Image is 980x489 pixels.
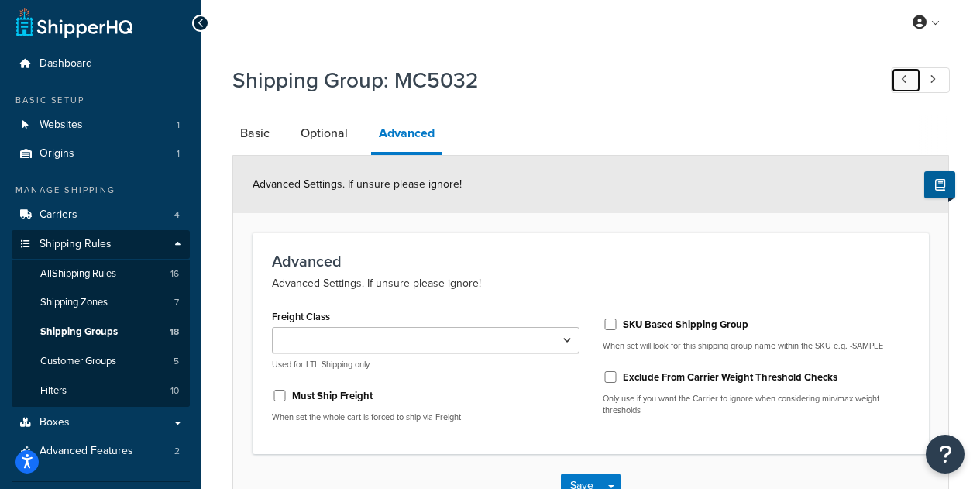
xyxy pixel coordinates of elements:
p: Only use if you want the Carrier to ignore when considering min/max weight thresholds [603,393,910,417]
a: Filters10 [12,377,190,405]
span: 1 [177,147,180,160]
div: Manage Shipping [12,184,190,197]
span: Dashboard [40,57,92,71]
label: Exclude From Carrier Weight Threshold Checks [623,370,837,384]
a: Boxes [12,408,190,437]
a: AllShipping Rules16 [12,260,190,288]
span: Advanced Settings. If unsure please ignore! [253,176,462,192]
span: Shipping Zones [40,296,108,309]
span: Boxes [40,416,70,429]
a: Shipping Groups18 [12,318,190,346]
li: Carriers [12,201,190,229]
label: Freight Class [272,311,330,322]
span: Shipping Groups [40,325,118,339]
span: Advanced Features [40,445,133,458]
li: Shipping Rules [12,230,190,407]
a: Shipping Rules [12,230,190,259]
a: Advanced Features2 [12,437,190,466]
h1: Shipping Group: MC5032 [232,65,862,95]
a: Advanced [371,115,442,155]
h3: Advanced [272,253,910,270]
p: Used for LTL Shipping only [272,359,579,370]
li: Shipping Zones [12,288,190,317]
p: When set the whole cart is forced to ship via Freight [272,412,579,423]
a: Websites1 [12,111,190,139]
span: 1 [177,119,180,132]
button: Show Help Docs [924,171,955,198]
p: Advanced Settings. If unsure please ignore! [272,274,910,293]
li: Shipping Groups [12,318,190,346]
li: Customer Groups [12,347,190,376]
span: 10 [170,384,179,398]
a: Customer Groups5 [12,347,190,376]
span: Origins [40,147,74,160]
li: Origins [12,139,190,168]
span: 4 [174,208,180,222]
span: Carriers [40,208,77,222]
a: Optional [293,115,356,152]
li: Filters [12,377,190,405]
label: Must Ship Freight [292,389,373,403]
span: 16 [170,267,179,281]
span: 2 [174,445,180,458]
span: All Shipping Rules [40,267,116,281]
a: Carriers4 [12,201,190,229]
span: Filters [40,384,67,398]
span: Shipping Rules [40,238,112,251]
a: Basic [232,115,277,152]
a: Next Record [920,67,950,93]
div: Basic Setup [12,94,190,107]
li: Advanced Features [12,437,190,466]
a: Dashboard [12,50,190,78]
span: Customer Groups [40,355,116,368]
span: 5 [174,355,179,368]
p: When set will look for this shipping group name within the SKU e.g. -SAMPLE [603,340,910,352]
label: SKU Based Shipping Group [623,318,748,332]
span: 7 [174,296,179,309]
a: Origins1 [12,139,190,168]
button: Open Resource Center [926,435,965,474]
span: Websites [40,119,83,132]
a: Previous Record [891,67,921,93]
li: Websites [12,111,190,139]
span: 18 [170,325,179,339]
a: Shipping Zones7 [12,288,190,317]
